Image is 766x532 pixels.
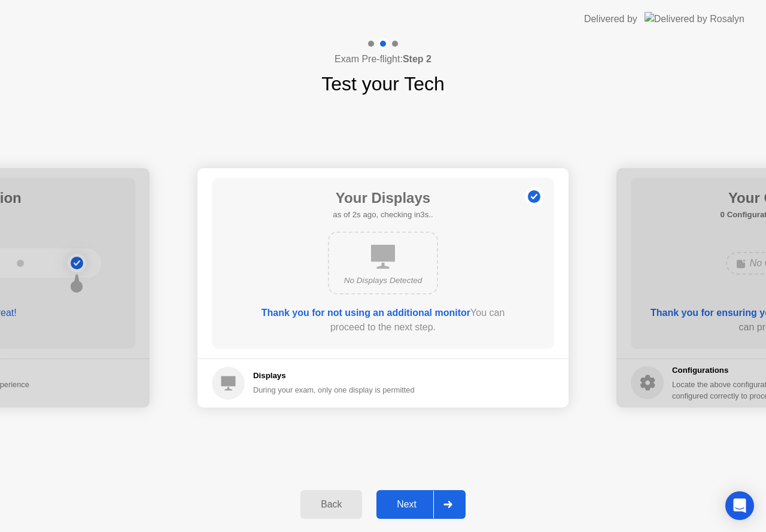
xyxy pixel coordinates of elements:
button: Back [300,490,362,519]
div: Open Intercom Messenger [725,491,754,520]
h1: Your Displays [333,187,433,209]
h5: as of 2s ago, checking in3s.. [333,209,433,221]
div: Next [380,499,433,510]
h4: Exam Pre-flight: [335,52,431,66]
div: Delivered by [584,12,637,26]
h5: Displays [253,370,415,382]
div: During your exam, only one display is permitted [253,384,415,396]
div: Back [304,499,358,510]
button: Next [376,490,466,519]
div: No Displays Detected [339,275,427,287]
b: Step 2 [403,54,431,64]
h1: Test your Tech [321,69,445,98]
b: Thank you for not using an additional monitor [262,308,470,318]
img: Delivered by Rosalyn [645,12,744,26]
div: You can proceed to the next step. [246,306,520,335]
